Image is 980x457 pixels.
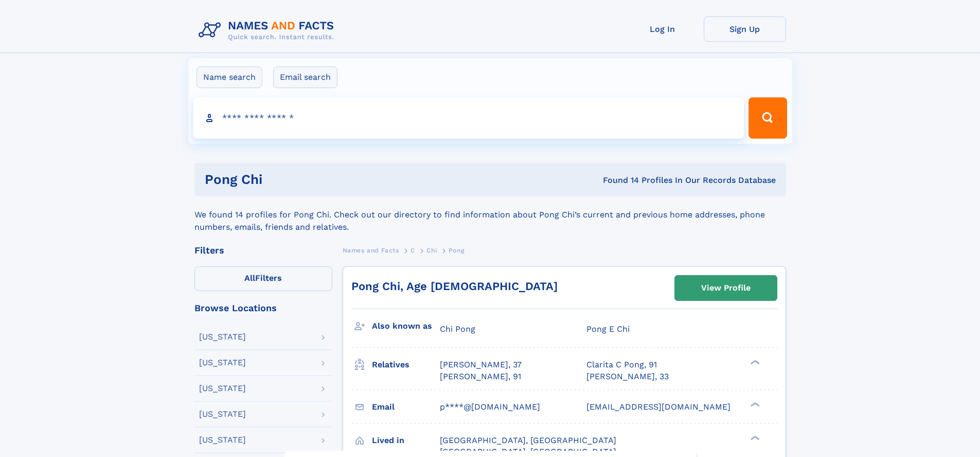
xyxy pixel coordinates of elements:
[675,276,777,300] a: View Profile
[199,333,246,341] div: [US_STATE]
[440,447,616,456] span: [GEOGRAPHIC_DATA], [GEOGRAPHIC_DATA]
[701,276,751,300] div: View Profile
[194,196,786,233] div: We found 14 profiles for Pong Chi. Check out our directory to find information about Pong Chi’s c...
[199,359,246,367] div: [US_STATE]
[621,16,704,42] a: Log In
[194,16,343,44] img: Logo Names and Facts
[205,173,433,186] h1: Pong Chi
[193,97,744,139] input: search input
[372,398,440,416] h3: Email
[411,244,415,257] a: C
[194,246,332,255] div: Filters
[440,324,475,334] span: Chi Pong
[586,371,669,382] a: [PERSON_NAME], 33
[194,266,332,291] label: Filters
[440,371,521,382] a: [PERSON_NAME], 91
[586,359,657,370] a: Clarita C Pong, 91
[426,247,437,254] span: Chi
[199,384,246,393] div: [US_STATE]
[372,432,440,449] h3: Lived in
[449,247,464,254] span: Pong
[273,66,337,88] label: Email search
[199,436,246,444] div: [US_STATE]
[351,280,558,293] a: Pong Chi, Age [DEMOGRAPHIC_DATA]
[704,16,786,42] a: Sign Up
[199,410,246,418] div: [US_STATE]
[372,356,440,374] h3: Relatives
[586,324,630,334] span: Pong E Chi
[343,244,399,257] a: Names and Facts
[194,303,332,313] div: Browse Locations
[749,97,787,139] button: Search Button
[440,359,522,370] a: [PERSON_NAME], 37
[411,247,415,254] span: C
[748,401,760,408] div: ❯
[372,317,440,335] h3: Also known as
[244,273,255,283] span: All
[586,402,730,412] span: [EMAIL_ADDRESS][DOMAIN_NAME]
[197,66,262,88] label: Name search
[426,244,437,257] a: Chi
[433,175,776,186] div: Found 14 Profiles In Our Records Database
[748,359,760,366] div: ❯
[748,434,760,441] div: ❯
[440,435,616,445] span: [GEOGRAPHIC_DATA], [GEOGRAPHIC_DATA]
